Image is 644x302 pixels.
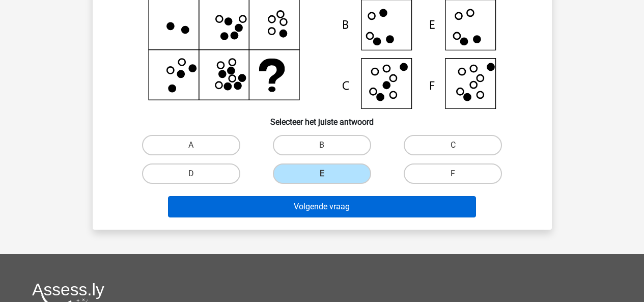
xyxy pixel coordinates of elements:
button: Volgende vraag [168,196,476,217]
label: D [142,163,240,184]
label: F [404,163,502,184]
label: B [273,135,371,155]
label: A [142,135,240,155]
label: E [273,163,371,184]
h6: Selecteer het juiste antwoord [109,109,536,127]
label: C [404,135,502,155]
